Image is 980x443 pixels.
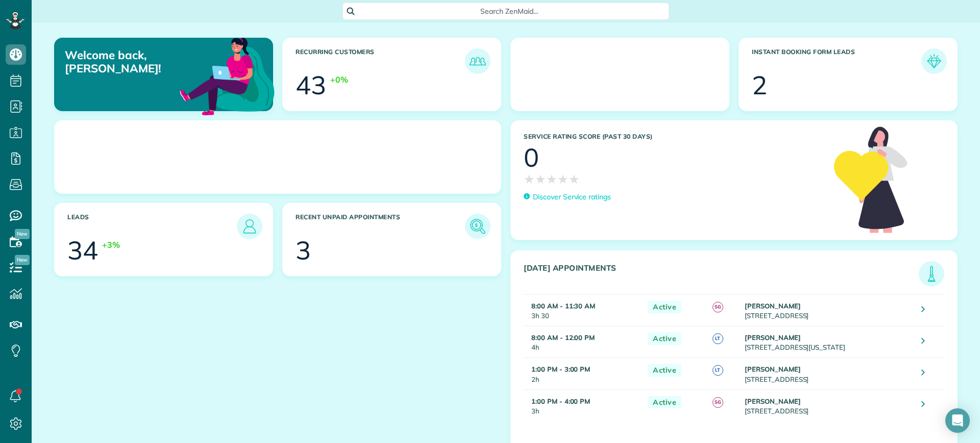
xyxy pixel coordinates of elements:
div: +0% [330,74,348,86]
p: Welcome back, [PERSON_NAME]! [65,48,203,75]
span: Active [648,301,681,314]
strong: 1:00 PM - 4:00 PM [531,397,590,405]
strong: [PERSON_NAME] [745,397,801,405]
span: Active [648,364,681,377]
strong: 8:00 AM - 12:00 PM [531,333,595,342]
span: LT [713,365,723,376]
span: Active [648,332,681,345]
td: [STREET_ADDRESS] [742,389,914,421]
img: icon_unpaid_appointments-47b8ce3997adf2238b356f14209ab4cced10bd1f174958f3ca8f1d0dd7fffeee.png [468,216,488,237]
div: +3% [102,239,120,251]
span: ★ [546,170,557,188]
span: New [15,229,30,239]
td: [STREET_ADDRESS][US_STATE] [742,326,914,358]
p: Discover Service ratings [533,192,611,202]
a: Discover Service ratings [524,192,611,202]
span: SG [713,302,723,312]
img: icon_todays_appointments-901f7ab196bb0bea1936b74009e4eb5ffbc2d2711fa7634e0d609ed5ef32b18b.png [921,264,942,284]
div: 34 [67,238,98,263]
span: ★ [569,170,580,188]
span: ★ [524,170,535,188]
div: 3 [296,238,311,263]
img: icon_recurring_customers-cf858462ba22bcd05b5a5880d41d6543d210077de5bb9ebc9590e49fd87d84ed.png [468,51,488,71]
img: icon_form_leads-04211a6a04a5b2264e4ee56bc0799ec3eb69b7e499cbb523a139df1d13a81ae0.png [924,51,944,71]
span: Active [648,396,681,409]
strong: 1:00 PM - 3:00 PM [531,365,590,373]
div: 43 [296,72,326,98]
h3: Instant Booking Form Leads [752,48,921,74]
img: dashboard_welcome-42a62b7d889689a78055ac9021e634bf52bae3f8056760290aed330b23ab8690.png [178,26,277,125]
strong: [PERSON_NAME] [745,302,801,310]
span: LT [713,333,723,344]
td: 3h 30 [524,295,643,326]
h3: Leads [67,214,237,239]
img: icon_leads-1bed01f49abd5b7fead27621c3d59655bb73ed531f8eeb49469d10e621d6b896.png [239,216,260,237]
strong: 8:00 AM - 11:30 AM [531,302,595,310]
strong: [PERSON_NAME] [745,365,801,373]
h3: Recent unpaid appointments [296,214,465,239]
div: 0 [524,145,539,170]
td: [STREET_ADDRESS] [742,295,914,326]
span: New [15,255,30,265]
h3: Service Rating score (past 30 days) [524,133,824,140]
h3: [DATE] Appointments [524,264,919,286]
strong: [PERSON_NAME] [745,333,801,342]
td: 2h [524,358,643,389]
td: 4h [524,326,643,358]
span: ★ [535,170,546,188]
span: SG [713,397,723,408]
div: 2 [752,72,767,98]
h3: Recurring Customers [296,48,465,74]
div: Open Intercom Messenger [945,408,970,433]
span: ★ [557,170,569,188]
td: [STREET_ADDRESS] [742,358,914,389]
td: 3h [524,389,643,421]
